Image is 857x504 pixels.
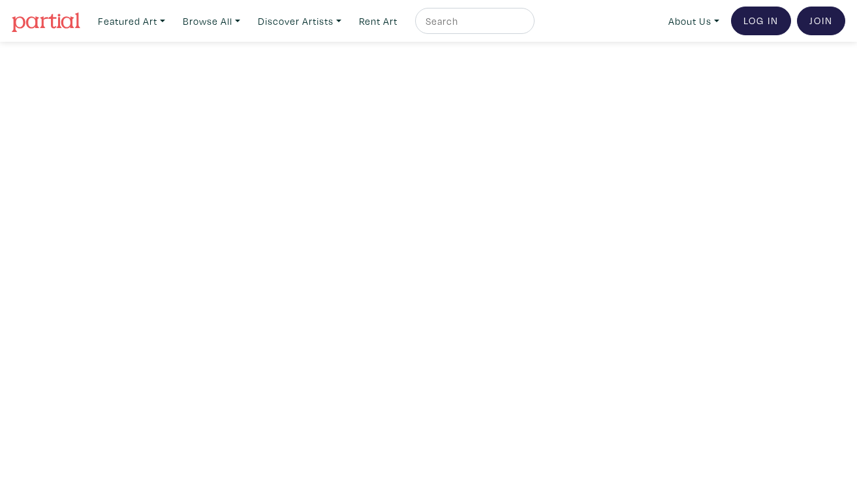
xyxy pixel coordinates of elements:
a: About Us [662,8,725,35]
a: Log In [731,7,791,35]
a: Rent Art [353,8,403,35]
a: Join [797,7,845,35]
input: Search [424,13,522,29]
a: Browse All [177,8,246,35]
a: Discover Artists [252,8,347,35]
a: Featured Art [92,8,171,35]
